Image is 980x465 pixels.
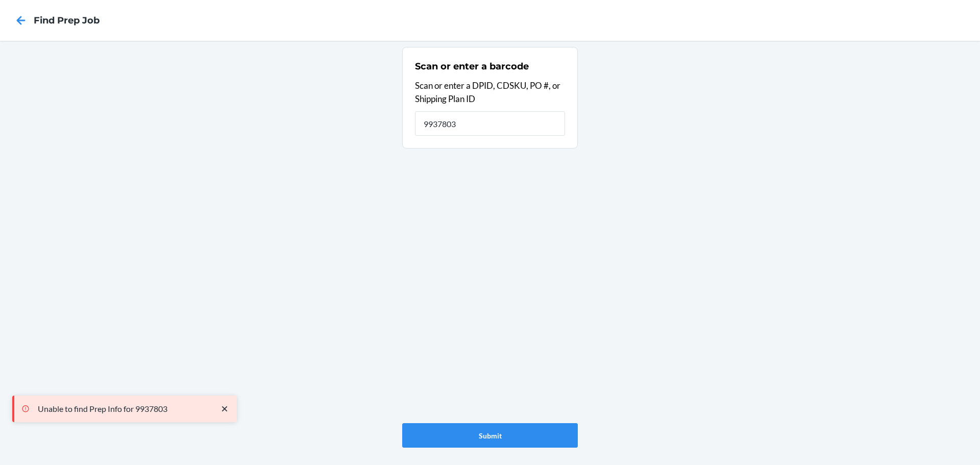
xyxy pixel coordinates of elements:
[402,423,578,448] button: Submit
[38,404,209,414] p: Unable to find Prep Info for 9937803
[219,404,230,414] svg: close toast
[415,60,529,73] h2: Scan or enter a barcode
[34,14,100,27] h4: Find Prep Job
[415,79,565,105] p: Scan or enter a DPID, CDSKU, PO #, or Shipping Plan ID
